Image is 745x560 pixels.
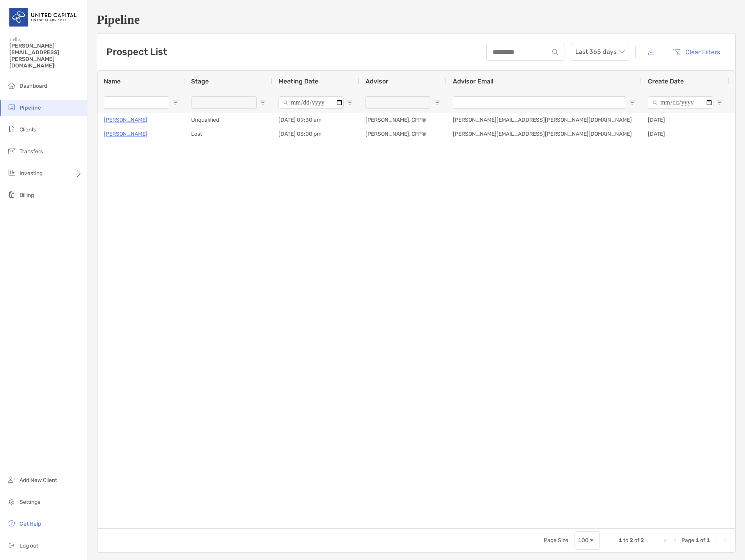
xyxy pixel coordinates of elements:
div: [PERSON_NAME], CFP® [359,113,447,127]
button: Open Filter Menu [347,99,353,106]
div: [DATE] [642,113,729,127]
div: Lost [185,127,272,141]
a: [PERSON_NAME] [104,115,147,125]
div: Unqualified [185,113,272,127]
span: Log out [20,542,38,549]
div: [PERSON_NAME][EMAIL_ADDRESS][PERSON_NAME][DOMAIN_NAME] [447,113,642,127]
h3: Prospect List [106,46,167,57]
div: First Page [663,537,669,544]
span: 1 [619,537,622,544]
div: [DATE] [642,127,729,141]
img: get-help icon [7,519,16,528]
img: clients icon [7,124,16,134]
div: Next Page [713,537,719,544]
input: Create Date Filter Input [648,96,713,109]
img: United Capital Logo [9,3,78,31]
div: Last Page [722,537,729,544]
span: of [634,537,639,544]
span: Advisor Email [453,78,493,85]
img: logout icon [7,541,16,550]
span: Meeting Date [278,78,318,85]
span: Get Help [20,521,41,527]
button: Clear Filters [667,43,726,60]
img: billing icon [7,190,16,199]
button: Open Filter Menu [260,99,266,106]
img: add_new_client icon [7,475,16,484]
a: [PERSON_NAME] [104,129,147,139]
img: pipeline icon [7,103,16,112]
div: [DATE] 09:30 am [272,113,359,127]
span: [PERSON_NAME][EMAIL_ADDRESS][PERSON_NAME][DOMAIN_NAME]! [9,43,82,69]
div: Page Size [575,531,600,550]
span: 1 [695,537,699,544]
span: Stage [191,78,209,85]
span: Pipeline [20,105,41,111]
img: investing icon [7,168,16,177]
span: Add New Client [20,477,57,484]
button: Open Filter Menu [629,99,635,106]
span: Investing [20,170,43,177]
img: dashboard icon [7,81,16,90]
span: Settings [20,499,40,505]
span: Name [104,78,121,85]
div: [PERSON_NAME][EMAIL_ADDRESS][PERSON_NAME][DOMAIN_NAME] [447,127,642,141]
div: [PERSON_NAME], CFP® [359,127,447,141]
span: to [623,537,628,544]
span: Billing [20,192,34,198]
img: input icon [552,49,558,55]
input: Advisor Email Filter Input [453,96,626,109]
div: Previous Page [672,537,678,544]
div: 100 [578,537,589,544]
span: Dashboard [20,83,47,89]
span: 2 [640,537,644,544]
button: Open Filter Menu [434,99,440,106]
input: Name Filter Input [104,96,169,109]
span: 1 [706,537,710,544]
span: Create Date [648,78,684,85]
span: Last 365 days [575,43,624,60]
span: 2 [630,537,633,544]
button: Open Filter Menu [172,99,179,106]
img: settings icon [7,497,16,506]
input: Meeting Date Filter Input [278,96,344,109]
button: Open Filter Menu [717,99,723,106]
img: transfers icon [7,146,16,156]
div: Page Size: [544,537,570,544]
span: of [700,537,705,544]
h1: Pipeline [97,12,736,27]
span: Advisor [365,78,388,85]
span: Transfers [20,148,43,155]
div: [DATE] 03:00 pm [272,127,359,141]
span: Page [681,537,694,544]
span: Clients [20,126,36,133]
